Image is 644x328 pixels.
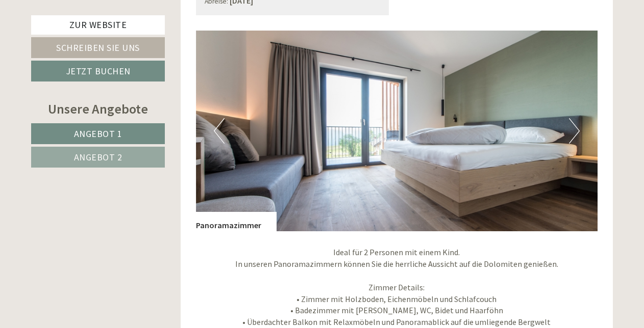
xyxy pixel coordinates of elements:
span: Angebot 2 [74,151,122,163]
div: Mittwoch [175,8,228,25]
div: Panoramazimmer [196,212,277,231]
div: Inso Sonnenheim [15,30,157,38]
button: Next [569,118,580,144]
img: image [196,31,598,231]
a: Zur Website [31,15,165,35]
span: Angebot 1 [74,128,122,140]
button: Previous [214,118,225,144]
button: Senden [336,265,402,286]
div: Guten Tag, wie können wir Ihnen helfen? [8,28,162,59]
a: Schreiben Sie uns [31,37,165,58]
small: 22:32 [15,49,157,57]
a: Jetzt buchen [31,61,165,81]
div: Unsere Angebote [31,99,165,118]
